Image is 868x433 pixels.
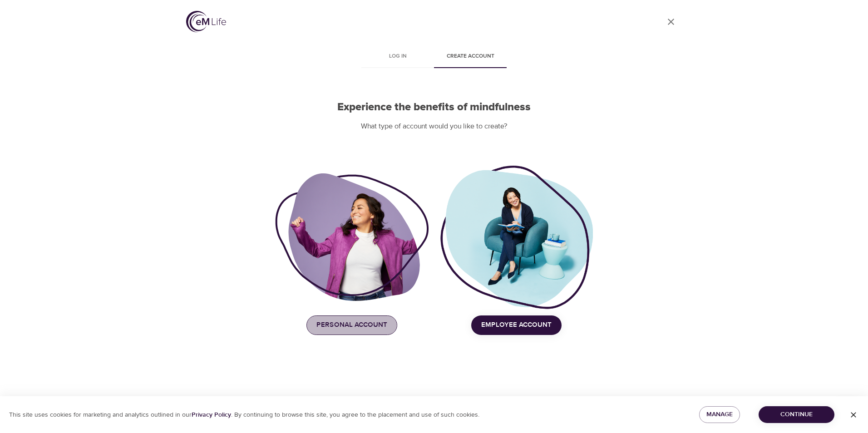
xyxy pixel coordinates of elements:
a: close [660,11,682,33]
a: Privacy Policy [192,411,231,419]
h2: Experience the benefits of mindfulness [275,101,593,114]
span: Log in [367,52,429,61]
span: Manage [706,409,733,420]
button: Employee Account [471,315,562,335]
button: Manage [699,406,740,423]
span: Continue [766,409,827,420]
button: Personal Account [306,315,397,335]
span: Personal Account [316,319,387,331]
button: Continue [759,406,834,423]
p: What type of account would you like to create? [275,121,593,132]
img: logo [186,11,226,32]
span: Employee Account [481,319,552,331]
span: Create account [439,52,501,61]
